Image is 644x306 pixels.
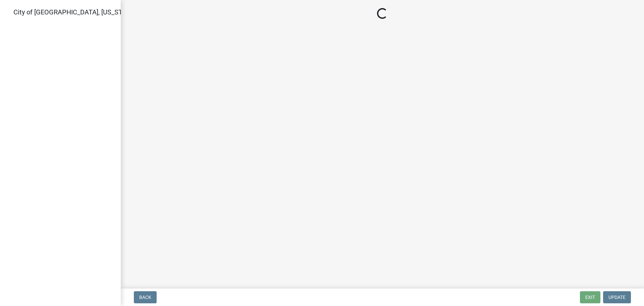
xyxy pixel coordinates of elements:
[134,291,157,303] button: Back
[580,291,600,303] button: Exit
[603,291,631,303] button: Update
[139,295,151,300] span: Back
[13,8,136,16] span: City of [GEOGRAPHIC_DATA], [US_STATE]
[608,295,626,300] span: Update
